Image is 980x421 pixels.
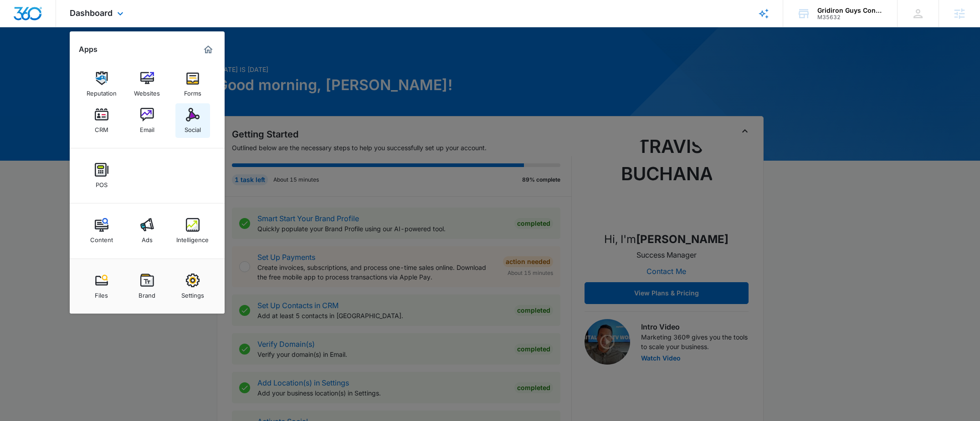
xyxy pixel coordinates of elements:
div: account name [817,7,884,14]
div: Settings [181,287,204,299]
a: Social [175,103,210,138]
a: Settings [175,269,210,304]
a: Intelligence [175,213,210,248]
div: Files [95,287,108,299]
a: Websites [130,67,164,101]
a: Files [84,269,119,304]
a: CRM [84,103,119,138]
div: Forms [184,85,201,97]
div: Intelligence [176,232,209,243]
div: Reputation [87,85,117,97]
a: Brand [130,269,164,304]
div: Content [90,232,113,243]
div: Websites [134,85,160,97]
a: Reputation [84,67,119,101]
span: Dashboard [70,8,113,18]
div: Brand [139,287,155,299]
div: Ads [142,232,153,243]
div: Social [185,122,201,133]
div: POS [96,177,108,188]
a: Forms [175,67,210,101]
div: Email [140,122,154,133]
div: CRM [95,122,108,133]
div: account id [817,14,884,20]
h2: Apps [79,45,97,54]
a: POS [84,158,119,193]
a: Ads [130,213,164,248]
a: Marketing 360® Dashboard [201,42,215,57]
a: Content [84,213,119,248]
a: Email [130,103,164,138]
